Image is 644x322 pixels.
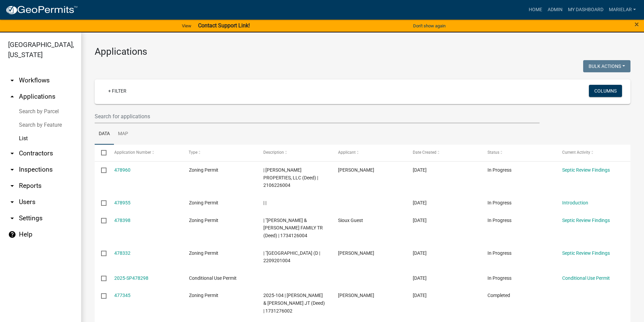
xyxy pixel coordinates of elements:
i: arrow_drop_up [8,93,16,101]
span: 09/15/2025 [413,218,427,223]
strong: Contact Support Link! [198,22,250,29]
span: Zachery dean Oolman [338,167,374,173]
datatable-header-cell: Select [95,145,108,161]
span: Sioux Guest [338,218,363,223]
span: | LEUSINK PROPERTIES, LLC (Deed) | 2106226004 [263,167,318,188]
span: 09/15/2025 [413,200,427,205]
span: Zoning Permit [189,250,218,256]
input: Search for applications [95,109,540,123]
i: arrow_drop_down [8,198,16,206]
span: 2025-104 | BOLKEMA, DALE A. & DYLA D. JT (Deed) | 1731276002 [263,293,325,314]
span: Conditional Use Permit [189,275,237,281]
span: Zoning Permit [189,167,218,173]
a: Admin [545,3,565,16]
span: Zoning Permit [189,293,218,298]
span: Application Number [114,150,151,155]
a: 477345 [114,293,130,298]
span: Date Created [413,150,436,155]
a: 478960 [114,167,130,173]
i: arrow_drop_down [8,182,16,190]
a: 478955 [114,200,130,205]
span: | "NETTEN, VERLYN & CARLA FAMILY TR (Deed) | 1734126004 [263,218,323,239]
span: Applicant [338,150,356,155]
span: Type [189,150,198,155]
button: Columns [589,85,622,97]
span: 09/15/2025 [413,275,427,281]
a: Septic Review Findings [562,167,610,173]
span: × [635,20,639,29]
a: My Dashboard [565,3,606,16]
button: Bulk Actions [583,60,630,72]
span: Zoning Permit [189,218,218,223]
a: Septic Review Findings [562,250,610,256]
span: In Progress [487,250,511,256]
h3: Applications [95,46,630,57]
a: Data [95,123,114,145]
a: Conditional Use Permit [562,275,610,281]
i: arrow_drop_down [8,149,16,157]
a: Septic Review Findings [562,218,610,223]
span: In Progress [487,275,511,281]
a: Home [526,3,545,16]
datatable-header-cell: Applicant [332,145,406,161]
a: + Filter [103,85,132,97]
span: Brad Wiersma [338,250,374,256]
datatable-header-cell: Status [481,145,556,161]
span: Zoning Permit [189,200,218,205]
a: View [179,20,194,31]
a: Map [114,123,132,145]
i: arrow_drop_down [8,166,16,174]
i: help [8,230,16,239]
button: Close [635,20,639,28]
span: 09/11/2025 [413,293,427,298]
span: Status [487,150,499,155]
span: Dale Bolkema [338,293,374,298]
datatable-header-cell: Description [257,145,332,161]
span: In Progress [487,167,511,173]
datatable-header-cell: Application Number [108,145,182,161]
a: Introduction [562,200,588,205]
a: marielar [606,3,639,16]
span: | | [263,200,266,205]
a: 478332 [114,250,130,256]
span: Completed [487,293,510,298]
span: | "SIOUX COUNTY REGIONAL AIRPORT AGENCY (D | 2209201004 [263,250,320,264]
span: Description [263,150,284,155]
span: In Progress [487,200,511,205]
datatable-header-cell: Type [182,145,257,161]
a: 478398 [114,218,130,223]
datatable-header-cell: Current Activity [556,145,630,161]
datatable-header-cell: Date Created [406,145,481,161]
span: 09/15/2025 [413,250,427,256]
i: arrow_drop_down [8,214,16,222]
button: Don't show again [410,20,448,31]
span: 09/15/2025 [413,167,427,173]
span: Current Activity [562,150,590,155]
i: arrow_drop_down [8,76,16,84]
a: 2025-SP478298 [114,275,148,281]
span: In Progress [487,218,511,223]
